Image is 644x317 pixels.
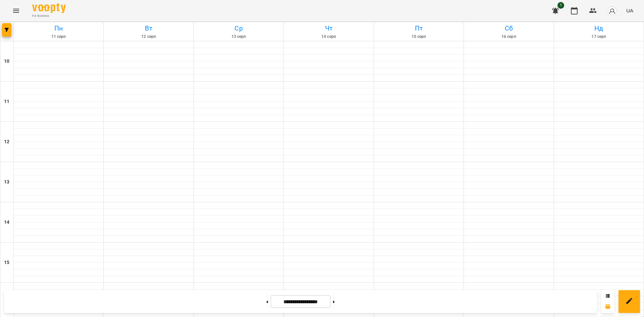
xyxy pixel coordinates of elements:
h6: 17 серп [555,34,643,40]
h6: 15 серп [375,34,463,40]
button: UA [624,4,636,17]
h6: 13 серп [195,34,282,40]
span: For Business [32,14,66,18]
h6: Ср [195,23,282,34]
h6: 14 [4,219,9,226]
h6: Пн [15,23,102,34]
h6: 10 [4,58,9,65]
h6: 13 [4,178,9,186]
span: 1 [557,2,564,9]
button: Menu [8,3,24,19]
img: Voopty Logo [32,3,66,13]
h6: 11 [4,98,9,105]
h6: 12 серп [105,34,192,40]
h6: 11 серп [15,34,102,40]
img: avatar_s.png [607,6,617,15]
h6: Сб [465,23,552,34]
h6: 12 [4,138,9,146]
h6: 15 [4,259,9,266]
h6: Вт [105,23,192,34]
h6: 14 серп [285,34,372,40]
h6: Чт [285,23,372,34]
h6: Пт [375,23,463,34]
h6: Нд [555,23,643,34]
span: UA [626,7,633,14]
h6: 16 серп [465,34,552,40]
